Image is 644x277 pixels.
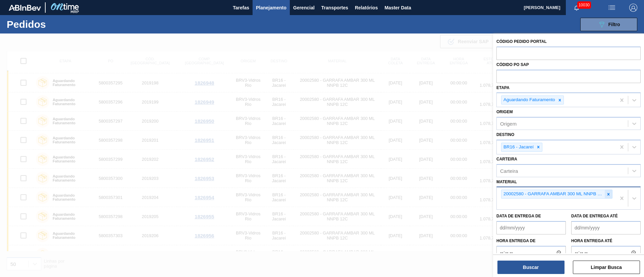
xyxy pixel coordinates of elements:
[501,143,535,151] div: BR16 - Jacareí
[7,20,107,28] h1: Pedidos
[9,5,41,11] img: TNhmsLtSVTkK8tSr43FrP2fwEKptu5GPRR3wAAAABJRU5ErkJggg==
[571,221,641,234] input: dd/mm/yyyy
[629,4,637,12] img: Logout
[500,168,518,174] div: Carteira
[496,132,514,137] label: Destino
[580,18,637,31] button: Filtro
[496,236,566,246] label: Hora entrega de
[256,4,286,12] span: Planejamento
[233,4,249,12] span: Tarefas
[496,110,513,114] label: Origem
[566,3,587,12] button: Notificações
[571,214,618,218] label: Data de Entrega até
[571,236,641,246] label: Hora entrega até
[355,4,378,12] span: Relatórios
[496,221,566,234] input: dd/mm/yyyy
[577,1,591,9] span: 10030
[496,85,509,90] label: Etapa
[501,190,605,198] div: 20002580 - GARRAFA AMBAR 300 ML NNPB 12C
[608,22,620,27] span: Filtro
[496,180,517,184] label: Material
[496,62,529,67] label: Códido PO SAP
[496,214,541,218] label: Data de Entrega de
[501,96,556,104] div: Aguardando Faturamento
[500,121,517,127] div: Origem
[496,39,547,44] label: Código Pedido Portal
[293,4,315,12] span: Gerencial
[496,157,517,161] label: Carteira
[321,4,348,12] span: Transportes
[608,4,616,12] img: userActions
[384,4,411,12] span: Master Data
